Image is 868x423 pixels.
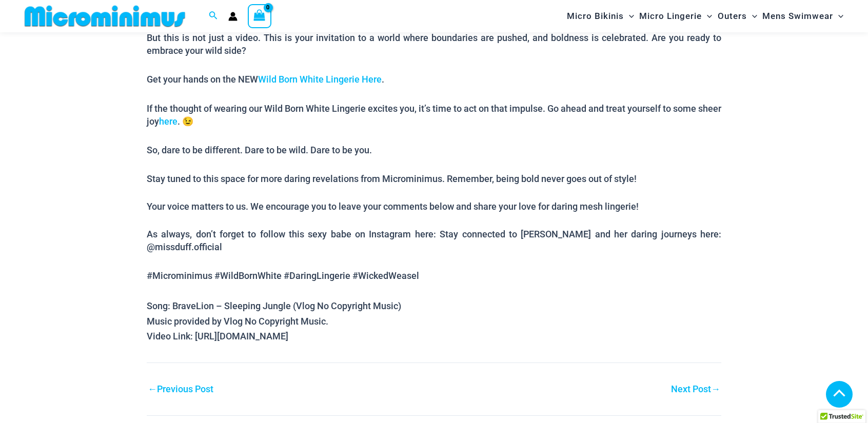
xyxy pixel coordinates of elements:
[147,228,721,253] p: As always, don’t forget to follow this sexy babe on Instagram here: Stay connected to [PERSON_NAM...
[159,116,177,127] a: here
[637,3,715,29] a: Micro LingerieMenu ToggleMenu Toggle
[711,384,720,394] span: →
[147,362,721,397] nav: Post navigation
[702,3,712,29] span: Menu Toggle
[147,31,721,57] p: But this is not just a video. This is your invitation to a world where boundaries are pushed, and...
[747,3,757,29] span: Menu Toggle
[209,10,218,23] a: Search icon link
[718,3,747,29] span: Outers
[147,298,721,344] p: Song: BraveLion – Sleeping Jungle (Vlog No Copyright Music) Music provided by Vlog No Copyright M...
[147,268,721,284] p: #Microminimus #WildBornWhite #DaringLingerie #WickedWeasel
[671,385,720,394] a: Next Post→
[639,3,702,29] span: Micro Lingerie
[148,385,213,394] a: ←Previous Post
[147,72,721,87] p: Get your hands on the NEW .
[248,4,271,28] a: View Shopping Cart, empty
[258,74,382,85] a: Wild Born White Lingerie Here
[563,2,847,31] nav: Site Navigation
[564,3,637,29] a: Micro BikinisMenu ToggleMenu Toggle
[760,3,846,29] a: Mens SwimwearMenu ToggleMenu Toggle
[228,12,238,21] a: Account icon link
[147,143,721,158] p: So, dare to be different. Dare to be wild. Dare to be you.
[147,200,721,213] p: Your voice matters to us. We encourage you to leave your comments below and share your love for d...
[833,3,843,29] span: Menu Toggle
[715,3,760,29] a: OutersMenu ToggleMenu Toggle
[147,172,721,185] p: Stay tuned to this space for more daring revelations from Microminimus. Remember, being bold neve...
[148,384,157,394] span: ←
[567,3,624,29] span: Micro Bikinis
[147,102,721,128] p: If the thought of wearing our Wild Born White Lingerie excites you, it’s time to act on that impu...
[624,3,634,29] span: Menu Toggle
[762,3,833,29] span: Mens Swimwear
[21,5,189,28] img: MM SHOP LOGO FLAT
